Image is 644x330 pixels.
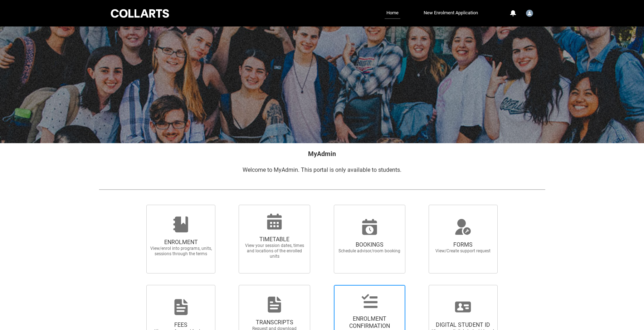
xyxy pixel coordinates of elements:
[243,166,401,173] span: Welcome to MyAdmin. This portal is only available to students.
[243,236,306,243] span: TIMETABLE
[150,239,213,246] span: ENROLMENT
[243,319,306,326] span: TRANSCRIPTS
[431,248,494,254] span: View/Create support request
[338,241,401,248] span: BOOKINGS
[338,248,401,254] span: Schedule advisor/room booking
[150,321,213,329] span: FEES
[150,246,213,257] span: View/enrol into programs, units, sessions through the terms
[431,241,494,248] span: FORMS
[524,7,535,18] button: User Profile Student.rdresch.20230378
[422,8,480,18] a: New Enrolment Application
[99,149,545,159] h2: MyAdmin
[385,8,400,19] a: Home
[243,243,306,259] span: View your session dates, times and locations of the enrolled units
[338,315,401,330] span: ENROLMENT CONFIRMATION
[526,10,533,17] img: Student.rdresch.20230378
[431,321,494,329] span: DIGITAL STUDENT ID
